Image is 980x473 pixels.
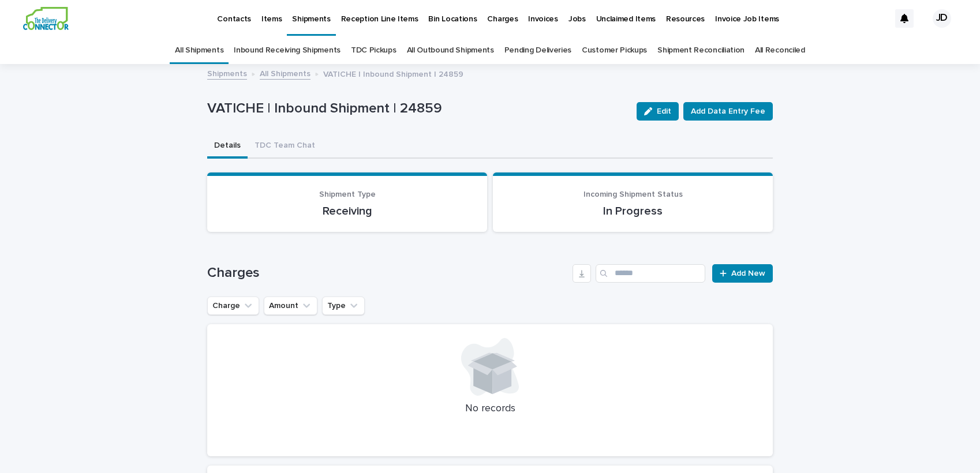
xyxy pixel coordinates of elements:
a: All Outbound Shipments [407,37,494,64]
span: Incoming Shipment Status [583,190,683,198]
p: VATICHE | Inbound Shipment | 24859 [323,67,463,80]
a: All Shipments [260,66,311,80]
p: No records [221,403,759,415]
a: TDC Pickups [351,37,397,64]
span: Add Data Entry Fee [691,106,765,117]
button: Add Data Entry Fee [683,102,773,121]
button: Edit [637,102,679,121]
span: Add New [731,269,765,277]
p: VATICHE | Inbound Shipment | 24859 [207,100,627,117]
p: In Progress [507,204,759,218]
button: Amount [264,296,317,315]
span: Shipment Type [319,190,376,198]
button: Charge [207,296,259,315]
a: Add New [712,264,773,283]
a: Customer Pickups [582,37,647,64]
a: Shipments [207,66,247,80]
img: aCWQmA6OSGG0Kwt8cj3c [23,7,69,30]
h1: Charges [207,265,568,281]
a: All Shipments [175,37,223,64]
button: Type [322,296,365,315]
input: Search [596,264,705,283]
button: TDC Team Chat [248,134,322,159]
div: JD [933,9,951,28]
span: Edit [657,107,671,115]
a: Shipment Reconciliation [657,37,745,64]
p: Receiving [221,204,473,218]
a: Inbound Receiving Shipments [234,37,341,64]
a: Pending Deliveries [504,37,571,64]
a: All Reconciled [755,37,805,64]
button: Details [207,134,248,159]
